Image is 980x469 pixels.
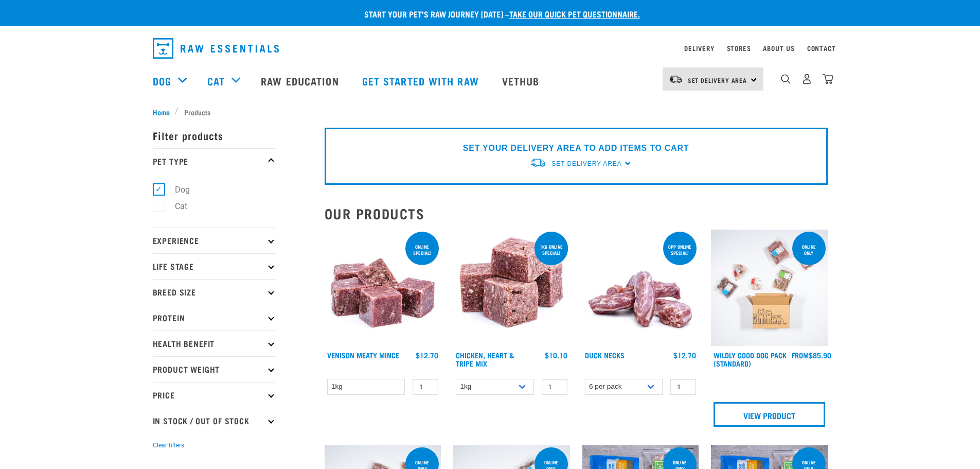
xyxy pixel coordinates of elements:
img: Dog 0 2sec [711,230,828,346]
a: Get started with Raw [352,60,492,101]
input: 1 [413,379,438,395]
p: Product Weight [153,356,276,382]
img: Raw Essentials Logo [153,38,279,59]
label: Cat [158,200,191,213]
nav: dropdown navigation [145,34,836,63]
img: home-icon-1@2x.png [781,74,791,84]
a: Wildly Good Dog Pack (Standard) [714,353,787,365]
p: Experience [153,228,276,253]
label: Dog [158,183,194,196]
p: Pet Type [153,148,276,174]
span: Set Delivery Area [688,78,747,82]
a: Venison Meaty Mince [327,353,399,357]
img: van-moving.png [669,75,683,84]
div: ONLINE SPECIAL! [405,239,439,260]
span: Home [153,107,170,117]
a: Raw Education [251,60,351,101]
p: Price [153,382,276,408]
button: Clear filters [153,441,184,450]
a: Home [153,107,175,117]
img: 1117 Venison Meat Mince 01 [325,230,441,346]
div: $85.90 [792,351,831,359]
img: 1062 Chicken Heart Tripe Mix 01 [453,230,570,346]
a: View Product [714,402,825,427]
img: van-moving.png [530,158,546,168]
a: Dog [153,73,171,89]
div: $12.70 [673,351,696,359]
a: About Us [763,46,794,50]
img: home-icon@2x.png [823,74,833,84]
p: Health Benefit [153,331,276,356]
a: Contact [807,46,836,50]
a: Cat [207,73,225,89]
input: 1 [542,379,567,395]
img: user.png [801,74,812,84]
p: Protein [153,305,276,331]
span: Set Delivery Area [551,160,621,167]
p: Life Stage [153,253,276,279]
a: take our quick pet questionnaire. [509,11,640,16]
div: $10.10 [545,351,567,359]
div: 6pp online special! [663,239,697,260]
p: In Stock / Out Of Stock [153,408,276,433]
div: $12.70 [416,351,438,359]
a: Vethub [492,60,553,101]
input: 1 [670,379,696,395]
p: Filter products [153,123,276,148]
p: Breed Size [153,279,276,305]
a: Chicken, Heart & Tripe Mix [456,353,514,365]
h2: Our Products [325,205,828,221]
span: FROM [792,353,809,357]
div: Online Only [792,239,826,260]
nav: breadcrumbs [153,107,828,117]
p: SET YOUR DELIVERY AREA TO ADD ITEMS TO CART [463,142,689,154]
a: Stores [727,46,751,50]
div: 1kg online special! [534,239,568,260]
img: Pile Of Duck Necks For Pets [582,230,699,346]
a: Duck Necks [585,353,625,357]
a: Delivery [684,46,714,50]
